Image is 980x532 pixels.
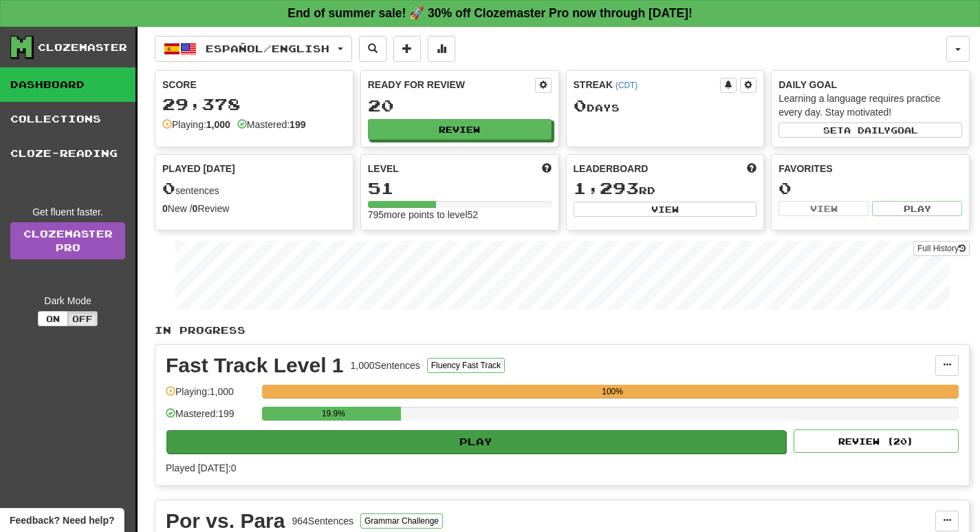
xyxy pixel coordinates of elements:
[266,407,400,421] div: 19.9%
[38,41,127,54] div: Clozemaster
[778,123,962,138] button: Seta dailygoal
[162,202,346,215] div: New / Review
[193,203,198,214] strong: 0
[206,43,329,54] span: Español / English
[778,92,962,119] div: Learning a language requires practice every day. Stay motivated!
[747,162,756,175] span: This week in points, UTC
[166,407,255,429] div: Mastered: 199
[574,178,639,198] span: 1,293
[206,119,230,130] strong: 1,000
[162,162,235,175] span: Played [DATE]
[368,119,552,140] button: Review
[292,514,353,528] div: 964 Sentences
[794,429,959,453] button: Review (20)
[778,162,962,175] div: Favorites
[10,222,125,259] a: ClozemasterPro
[368,180,552,197] div: 51
[574,162,649,175] span: Leaderboard
[368,97,552,114] div: 20
[778,201,869,216] button: View
[616,81,638,90] a: (CDT)
[872,201,962,216] button: Play
[428,36,455,62] button: More stats
[162,180,346,198] div: sentences
[162,96,346,113] div: 29,378
[166,511,285,531] div: Por vs. Para
[155,36,352,62] button: Español/English
[287,6,693,20] strong: End of summer sale! 🚀 30% off Clozemaster Pro now through [DATE]!
[166,385,255,407] div: Playing: 1,000
[368,208,552,222] div: 795 more points to level 52
[844,125,891,135] span: a daily
[574,78,721,92] div: Streak
[166,430,786,454] button: Play
[237,118,306,131] div: Mastered:
[574,202,757,217] button: View
[166,462,236,474] span: Played [DATE]: 0
[574,96,587,115] span: 0
[368,162,399,175] span: Level
[778,78,962,92] div: Daily Goal
[290,119,305,130] strong: 199
[778,180,962,197] div: 0
[360,513,443,529] button: Grammar Challenge
[10,294,125,308] div: Dark Mode
[368,78,535,92] div: Ready for Review
[166,355,344,376] div: Fast Track Level 1
[10,205,125,219] div: Get fluent faster.
[427,358,505,373] button: Fluency Fast Track
[913,241,970,256] button: Full History
[162,178,175,198] span: 0
[155,323,970,337] p: In Progress
[67,311,98,326] button: Off
[266,385,959,398] div: 100%
[574,97,757,115] div: Day s
[162,78,346,92] div: Score
[393,36,421,62] button: Add sentence to collection
[38,311,68,326] button: On
[10,513,114,527] span: Open feedback widget
[542,162,552,175] span: Score more points to level up
[162,118,230,131] div: Playing:
[162,203,168,214] strong: 0
[359,36,386,62] button: Search sentences
[351,359,420,372] div: 1,000 Sentences
[574,180,757,198] div: rd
